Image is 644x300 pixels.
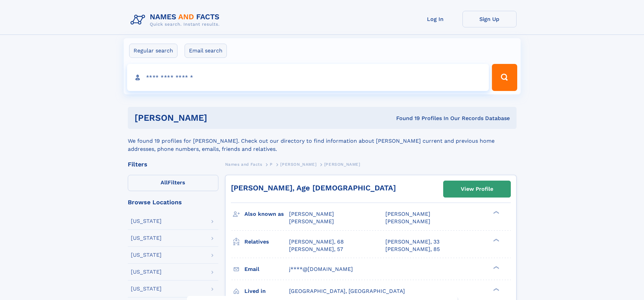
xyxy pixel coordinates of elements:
[128,199,218,205] div: Browse Locations
[280,160,316,168] a: [PERSON_NAME]
[385,238,439,246] a: [PERSON_NAME], 33
[289,246,343,253] a: [PERSON_NAME], 57
[492,238,500,242] div: ❯
[135,114,302,122] h1: [PERSON_NAME]
[385,246,440,253] a: [PERSON_NAME], 85
[127,64,489,91] input: search input
[231,184,396,192] a: [PERSON_NAME], Age [DEMOGRAPHIC_DATA]
[270,162,273,167] span: P
[385,218,430,225] span: [PERSON_NAME]
[289,288,405,294] span: [GEOGRAPHIC_DATA], [GEOGRAPHIC_DATA]
[225,160,262,168] a: Names and Facts
[324,162,360,167] span: [PERSON_NAME]
[289,218,334,225] span: [PERSON_NAME]
[289,211,334,217] span: [PERSON_NAME]
[128,11,225,29] img: Logo Names and Facts
[302,115,510,122] div: Found 19 Profiles In Our Records Database
[492,64,517,91] button: Search Button
[492,287,500,292] div: ❯
[131,235,162,241] div: [US_STATE]
[161,179,168,186] span: All
[131,218,162,224] div: [US_STATE]
[462,11,517,27] a: Sign Up
[128,161,218,167] div: Filters
[289,238,344,246] a: [PERSON_NAME], 68
[385,211,430,217] span: [PERSON_NAME]
[444,181,510,197] a: View Profile
[280,162,316,167] span: [PERSON_NAME]
[244,263,289,275] h3: Email
[244,285,289,297] h3: Lived in
[492,210,500,215] div: ❯
[131,286,162,292] div: [US_STATE]
[244,236,289,248] h3: Relatives
[131,269,162,275] div: [US_STATE]
[129,44,177,58] label: Regular search
[270,160,273,168] a: P
[461,181,493,197] div: View Profile
[492,265,500,270] div: ❯
[131,252,162,258] div: [US_STATE]
[244,208,289,220] h3: Also known as
[128,129,517,153] div: We found 19 profiles for [PERSON_NAME]. Check out our directory to find information about [PERSON...
[185,44,227,58] label: Email search
[408,11,462,27] a: Log In
[128,175,218,191] label: Filters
